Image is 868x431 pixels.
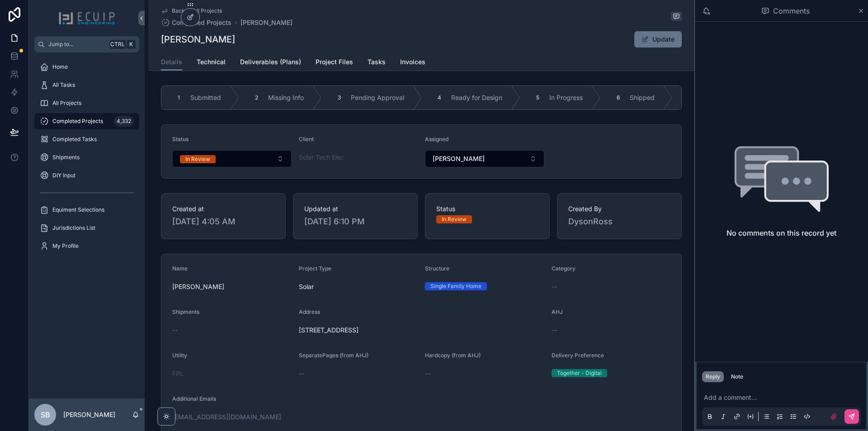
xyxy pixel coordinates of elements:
[568,215,670,228] span: DysonRoss
[34,167,139,184] a: DIY Input
[52,224,95,232] span: Jurisdictions List
[52,136,97,143] span: Completed Tasks
[34,113,139,129] a: Completed Projects4,332
[34,36,139,52] button: Jump to...CtrlK
[552,352,604,359] span: Delivery Preference
[316,54,353,72] a: Project Files
[304,204,406,213] span: Updated at
[299,369,304,378] span: --
[190,93,221,102] span: Submitted
[172,204,274,213] span: Created at
[442,215,467,223] div: In Review
[52,172,75,179] span: DIY Input
[351,93,404,102] span: Pending Approval
[552,308,563,315] span: AHJ
[731,373,743,380] div: Note
[172,150,292,167] button: Select Button
[727,371,747,382] button: Note
[617,94,620,101] span: 6
[29,52,145,266] div: scrollable content
[63,410,115,419] p: [PERSON_NAME]
[34,220,139,236] a: Jurisdictions List
[52,99,81,107] span: All Projects
[400,54,425,72] a: Invoices
[172,369,184,378] a: FPL
[161,7,222,14] a: Back to All Projects
[425,150,544,167] button: Select Button
[630,93,655,102] span: Shipped
[185,155,210,163] div: In Review
[34,59,139,75] a: Home
[197,54,226,72] a: Technical
[240,57,301,66] span: Deliverables (Plans)
[400,57,425,66] span: Invoices
[52,154,80,161] span: Shipments
[430,282,481,290] div: Single Family Home
[299,282,314,291] span: Solar
[268,93,304,102] span: Missing Info
[338,94,341,101] span: 3
[109,40,126,49] span: Ctrl
[52,63,68,71] span: Home
[172,7,222,14] span: Back to All Projects
[316,57,353,66] span: Project Files
[161,18,231,27] a: Completed Projects
[299,153,344,162] a: Solar Tech Elec
[172,352,187,359] span: Utility
[299,352,368,359] span: SeparatePages (from AHJ)
[52,206,104,213] span: Equiment Selections
[172,326,178,335] span: --
[425,136,448,142] span: Assigned
[549,93,583,102] span: In Progress
[634,31,682,47] button: Update
[52,242,79,250] span: My Profile
[568,204,670,213] span: Created By
[178,94,180,101] span: 1
[241,18,292,27] a: [PERSON_NAME]
[161,33,235,46] h1: [PERSON_NAME]
[299,136,314,142] span: Client
[34,131,139,147] a: Completed Tasks
[34,238,139,254] a: My Profile
[436,204,538,213] span: Status
[438,94,441,101] span: 4
[425,369,430,378] span: --
[433,154,485,163] span: [PERSON_NAME]
[52,118,103,125] span: Completed Projects
[726,227,836,238] h2: No comments on this record yet
[197,57,226,66] span: Technical
[702,371,724,382] button: Reply
[425,352,481,359] span: Hardcopy (from AHJ)
[552,326,557,335] span: --
[552,265,576,272] span: Category
[304,215,406,228] span: [DATE] 6:10 PM
[114,116,134,127] div: 4,332
[255,94,258,101] span: 2
[161,57,182,66] span: Details
[172,215,274,228] span: [DATE] 4:05 AM
[557,369,602,377] div: Together - Digital
[34,202,139,218] a: Equiment Selections
[172,265,188,272] span: Name
[172,308,199,315] span: Shipments
[34,149,139,166] a: Shipments
[172,136,189,142] span: Status
[773,5,810,16] span: Comments
[172,412,281,422] a: [EMAIL_ADDRESS][DOMAIN_NAME]
[161,54,182,71] a: Details
[34,77,139,93] a: All Tasks
[34,95,139,111] a: All Projects
[52,81,75,89] span: All Tasks
[299,265,331,272] span: Project Type
[172,395,216,402] span: Additional Emails
[368,54,386,72] a: Tasks
[536,94,539,101] span: 5
[552,282,557,291] span: --
[172,18,231,27] span: Completed Projects
[41,409,50,420] span: SB
[451,93,502,102] span: Ready for Design
[172,282,292,291] span: [PERSON_NAME]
